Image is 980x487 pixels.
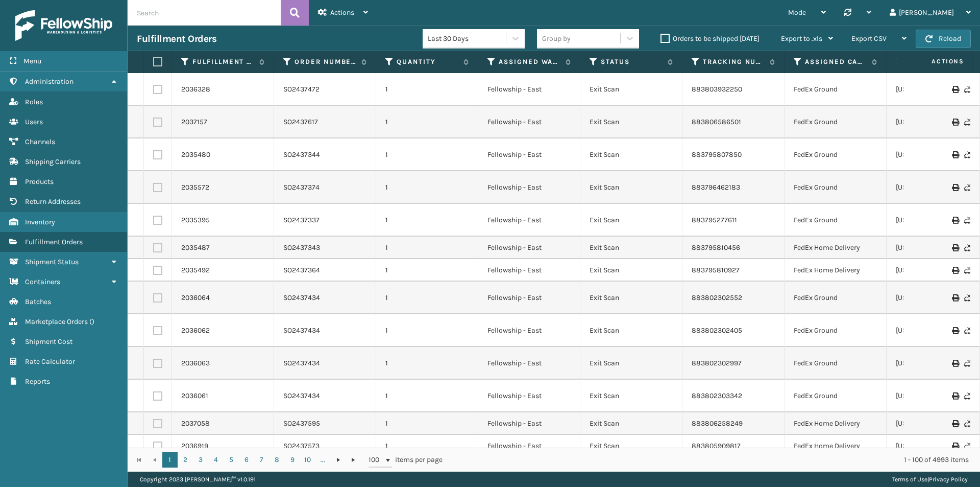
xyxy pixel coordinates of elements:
[89,317,94,326] span: ( )
[457,455,969,465] div: 1 - 100 of 4993 items
[283,293,320,303] a: SO2437434
[692,419,743,428] a: 883806258249
[692,216,737,224] a: 883795277611
[285,452,300,468] a: 9
[283,441,320,451] a: SO2437573
[805,57,867,66] label: Assigned Carrier Service
[478,314,580,347] td: Fellowship - East
[25,177,54,186] span: Products
[952,267,958,274] i: Print Label
[25,218,55,226] span: Inventory
[964,119,970,126] i: Never Shipped
[952,443,958,450] i: Print Label
[181,326,210,336] a: 2036062
[785,138,887,171] td: FedEx Ground
[23,57,41,65] span: Menu
[692,391,742,400] a: 883802303342
[25,197,81,206] span: Return Addresses
[25,337,72,346] span: Shipment Cost
[330,8,354,17] span: Actions
[929,476,968,483] a: Privacy Policy
[580,435,682,457] td: Exit Scan
[478,282,580,314] td: Fellowship - East
[580,314,682,347] td: Exit Scan
[964,443,970,450] i: Never Shipped
[283,358,320,368] a: SO2437434
[254,452,269,468] a: 7
[478,347,580,380] td: Fellowship - East
[15,10,112,41] img: logo
[140,472,256,487] p: Copyright 2023 [PERSON_NAME]™ v 1.0.191
[692,85,742,94] a: 883803932250
[952,392,958,400] i: Print Label
[25,157,81,166] span: Shipping Carriers
[397,57,458,66] label: Quantity
[25,377,50,386] span: Reports
[952,217,958,224] i: Print Label
[964,184,970,191] i: Never Shipped
[542,33,571,44] div: Group by
[952,294,958,302] i: Print Label
[703,57,765,66] label: Tracking Number
[376,314,478,347] td: 1
[376,282,478,314] td: 1
[376,138,478,171] td: 1
[785,204,887,237] td: FedEx Ground
[692,293,742,302] a: 883802302552
[478,73,580,106] td: Fellowship - East
[208,452,224,468] a: 4
[785,380,887,412] td: FedEx Ground
[376,237,478,259] td: 1
[162,452,178,468] a: 1
[499,57,560,66] label: Assigned Warehouse
[428,33,507,44] div: Last 30 Days
[964,420,970,427] i: Never Shipped
[181,391,208,401] a: 2036061
[376,259,478,282] td: 1
[376,171,478,204] td: 1
[952,244,958,251] i: Print Label
[283,117,318,127] a: SO2437617
[25,77,73,86] span: Administration
[376,380,478,412] td: 1
[580,171,682,204] td: Exit Scan
[964,86,970,93] i: Never Shipped
[283,243,320,253] a: SO2437343
[785,282,887,314] td: FedEx Ground
[952,327,958,334] i: Print Label
[315,452,331,468] a: ...
[660,34,759,43] label: Orders to be shipped [DATE]
[25,317,88,326] span: Marketplace Orders
[478,380,580,412] td: Fellowship - East
[376,106,478,138] td: 1
[478,138,580,171] td: Fellowship - East
[964,392,970,400] i: Never Shipped
[283,391,320,401] a: SO2437434
[369,452,443,468] span: items per page
[178,452,193,468] a: 2
[25,277,60,286] span: Containers
[376,435,478,457] td: 1
[692,243,740,252] a: 883795810456
[892,472,968,487] div: |
[785,106,887,138] td: FedEx Ground
[239,452,254,468] a: 6
[137,33,216,45] h3: Fulfillment Orders
[952,119,958,126] i: Print Label
[478,237,580,259] td: Fellowship - East
[181,441,208,451] a: 2036919
[580,237,682,259] td: Exit Scan
[181,419,210,429] a: 2037058
[580,138,682,171] td: Exit Scan
[964,360,970,367] i: Never Shipped
[376,347,478,380] td: 1
[181,84,210,95] a: 2036328
[580,347,682,380] td: Exit Scan
[269,452,285,468] a: 8
[788,8,806,17] span: Mode
[580,282,682,314] td: Exit Scan
[785,171,887,204] td: FedEx Ground
[478,259,580,282] td: Fellowship - East
[964,327,970,334] i: Never Shipped
[283,84,320,95] a: SO2437472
